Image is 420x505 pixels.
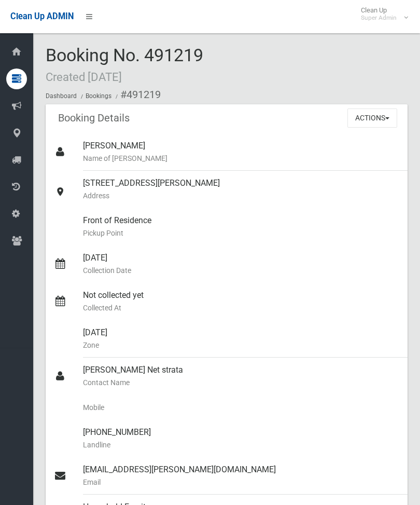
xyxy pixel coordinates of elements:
[83,339,399,351] small: Zone
[83,227,399,239] small: Pickup Point
[83,302,399,314] small: Collected At
[83,376,399,389] small: Contact Name
[83,401,399,414] small: Mobile
[46,92,77,100] a: Dashboard
[113,85,161,104] li: #491219
[83,152,399,165] small: Name of [PERSON_NAME]
[356,6,407,22] span: Clean Up
[83,245,399,283] div: [DATE]
[347,108,397,128] button: Actions
[83,189,399,202] small: Address
[83,171,399,208] div: [STREET_ADDRESS][PERSON_NAME]
[83,208,399,245] div: Front of Residence
[83,264,399,277] small: Collection Date
[83,420,399,457] div: [PHONE_NUMBER]
[46,108,142,128] header: Booking Details
[86,92,111,100] a: Bookings
[83,476,399,488] small: Email
[83,283,399,320] div: Not collected yet
[83,439,399,451] small: Landline
[46,457,408,495] a: [EMAIL_ADDRESS][PERSON_NAME][DOMAIN_NAME]Email
[46,45,203,85] span: Booking No. 491219
[83,133,399,171] div: [PERSON_NAME]
[361,14,397,22] small: Super Admin
[83,358,399,395] div: [PERSON_NAME] Net strata
[46,70,122,84] small: Created [DATE]
[10,11,74,21] span: Clean Up ADMIN
[83,320,399,358] div: [DATE]
[83,457,399,495] div: [EMAIL_ADDRESS][PERSON_NAME][DOMAIN_NAME]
